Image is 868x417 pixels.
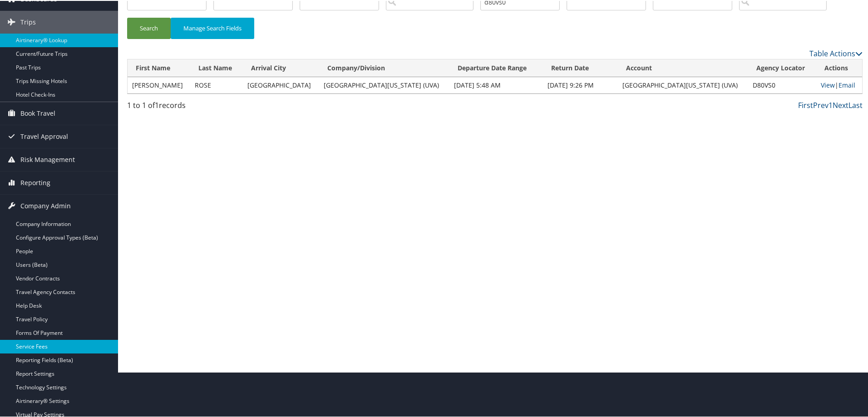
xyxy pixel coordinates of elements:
[20,171,50,193] span: Reporting
[813,99,829,109] a: Prev
[816,76,862,93] td: |
[829,99,833,109] a: 1
[816,59,862,76] th: Actions
[155,99,159,109] span: 1
[543,76,618,93] td: [DATE] 9:26 PM
[20,101,55,124] span: Book Travel
[543,59,618,76] th: Return Date: activate to sort column ascending
[128,76,190,93] td: [PERSON_NAME]
[809,48,863,58] a: Table Actions
[821,80,835,88] a: View
[319,59,449,76] th: Company/Division
[748,76,816,93] td: D80VS0
[20,147,75,170] span: Risk Management
[20,124,68,147] span: Travel Approval
[127,17,171,38] button: Search
[171,17,254,38] button: Manage Search Fields
[449,76,543,93] td: [DATE] 5:48 AM
[833,99,848,109] a: Next
[190,59,242,76] th: Last Name: activate to sort column ascending
[449,59,543,76] th: Departure Date Range: activate to sort column ascending
[127,99,301,114] div: 1 to 1 of records
[128,59,190,76] th: First Name: activate to sort column ascending
[20,10,36,33] span: Trips
[798,99,813,109] a: First
[848,99,863,109] a: Last
[319,76,449,93] td: [GEOGRAPHIC_DATA][US_STATE] (UVA)
[243,59,319,76] th: Arrival City: activate to sort column ascending
[618,76,748,93] td: [GEOGRAPHIC_DATA][US_STATE] (UVA)
[20,194,71,216] span: Company Admin
[190,76,242,93] td: ROSE
[243,76,319,93] td: [GEOGRAPHIC_DATA]
[618,59,748,76] th: Account: activate to sort column ascending
[748,59,816,76] th: Agency Locator: activate to sort column ascending
[838,80,855,88] a: Email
